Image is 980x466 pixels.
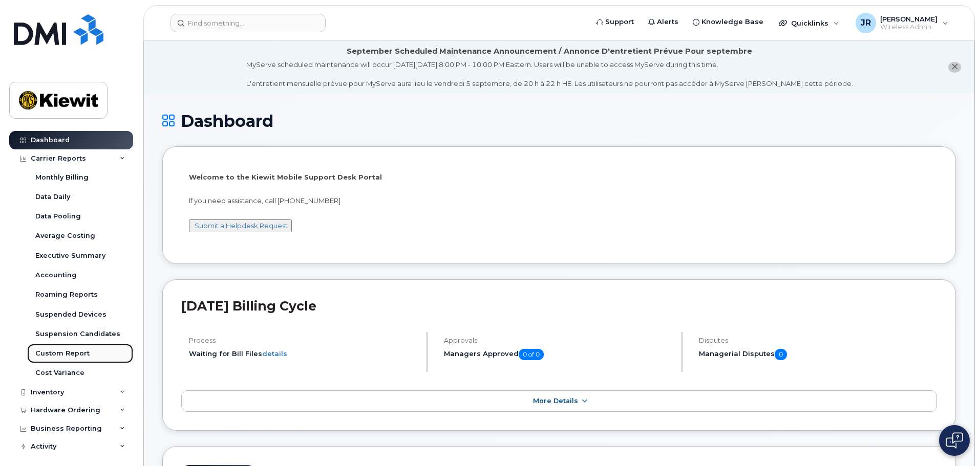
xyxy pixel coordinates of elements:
[195,221,288,230] a: Submit a Helpdesk Request
[189,219,292,232] button: Submit a Helpdesk Request
[189,337,418,344] h4: Process
[948,62,961,73] button: close notification
[246,60,853,88] div: MyServe scheduled maintenance will occur [DATE][DATE] 8:00 PM - 10:00 PM Eastern. Users will be u...
[347,46,752,57] div: September Scheduled Maintenance Announcement / Annonce D'entretient Prévue Pour septembre
[946,432,963,449] img: Open chat
[699,337,937,344] h4: Disputes
[181,298,937,314] h2: [DATE] Billing Cycle
[189,349,418,359] li: Waiting for Bill Files
[533,397,578,405] span: More Details
[444,349,673,360] h5: Managers Approved
[444,337,673,344] h4: Approvals
[189,172,929,182] p: Welcome to the Kiewit Mobile Support Desk Portal
[699,349,937,360] h5: Managerial Disputes
[162,112,956,130] h1: Dashboard
[519,349,544,360] span: 0 of 0
[189,196,929,206] p: If you need assistance, call [PHONE_NUMBER]
[775,349,787,360] span: 0
[262,349,287,358] a: details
